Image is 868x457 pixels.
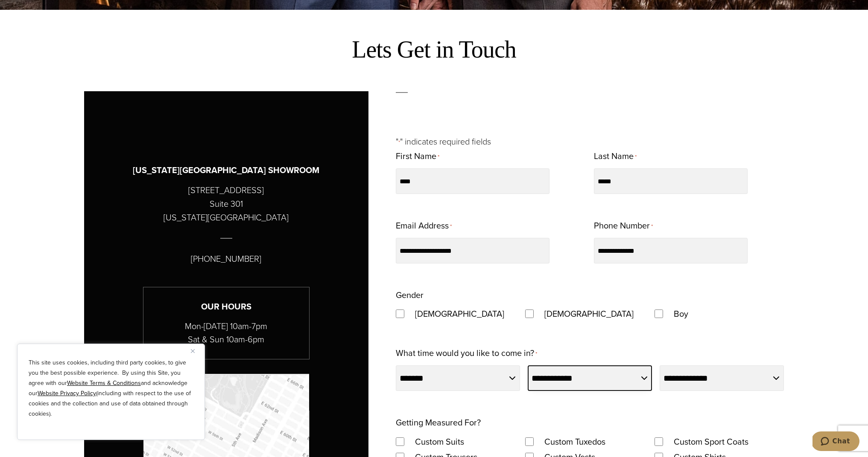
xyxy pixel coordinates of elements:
[191,346,201,356] button: Close
[143,300,309,313] h3: Our Hours
[396,345,537,362] label: What time would you like to come in?
[812,431,859,453] iframe: Opens a widget where you can chat to one of our agents
[594,148,637,165] label: Last Name
[67,379,141,388] a: Website Terms & Conditions
[665,306,697,321] label: Boy
[396,135,784,148] p: " " indicates required fields
[29,358,193,419] p: This site uses cookies, including third party cookies, to give you the best possible experience. ...
[38,389,96,398] a: Website Privacy Policy
[406,434,473,449] label: Custom Suits
[536,434,614,449] label: Custom Tuxedos
[594,218,653,234] label: Phone Number
[143,320,309,346] p: Mon-[DATE] 10am-7pm Sat & Sun 10am-6pm
[406,306,513,321] label: [DEMOGRAPHIC_DATA]
[665,434,757,449] label: Custom Sport Coats
[191,349,195,353] img: Close
[191,252,261,266] p: [PHONE_NUMBER]
[396,148,439,165] label: First Name
[396,415,481,430] legend: Getting Measured For?
[396,287,424,303] legend: Gender
[536,306,642,321] label: [DEMOGRAPHIC_DATA]
[396,218,452,234] label: Email Address
[84,35,784,64] h2: Lets Get in Touch
[164,183,289,224] p: [STREET_ADDRESS] Suite 301 [US_STATE][GEOGRAPHIC_DATA]
[133,164,319,177] h3: [US_STATE][GEOGRAPHIC_DATA] SHOWROOM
